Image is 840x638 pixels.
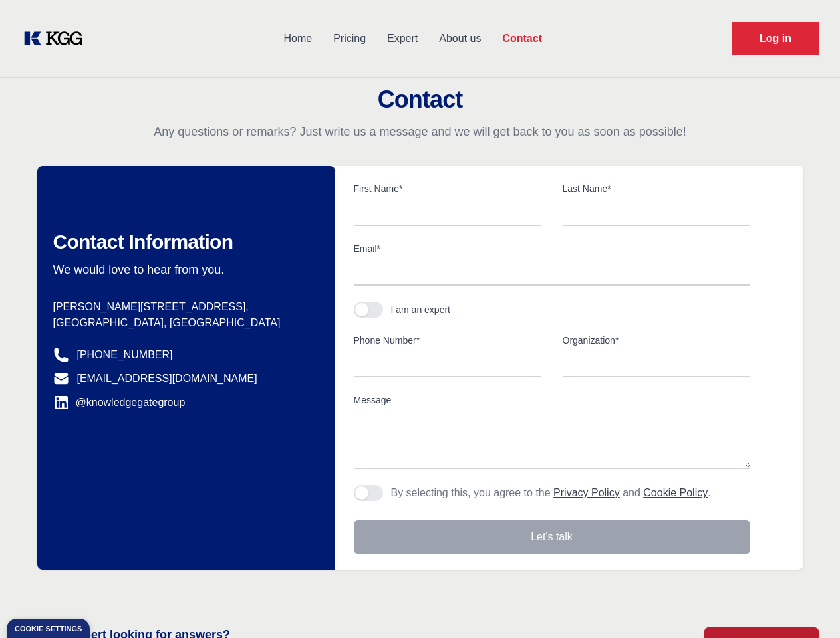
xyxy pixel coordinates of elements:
a: [EMAIL_ADDRESS][DOMAIN_NAME] [77,371,257,387]
div: Cookie settings [15,625,82,633]
a: Home [273,21,323,56]
button: Let's talk [354,520,750,554]
p: [GEOGRAPHIC_DATA], [GEOGRAPHIC_DATA] [53,315,314,331]
a: @knowledgegategroup [53,395,186,411]
a: About us [428,21,491,56]
a: Pricing [323,21,376,56]
label: Last Name* [563,182,750,195]
label: First Name* [354,182,541,195]
p: Any questions or remarks? Just write us a message and we will get back to you as soon as possible! [16,124,824,140]
a: Contact [491,21,553,56]
h2: Contact Information [53,230,314,254]
a: KOL Knowledge Platform: Talk to Key External Experts (KEE) [21,28,93,49]
a: [PHONE_NUMBER] [77,347,173,363]
p: By selecting this, you agree to the and . [391,485,711,501]
label: Phone Number* [354,334,541,347]
iframe: Chat Widget [773,574,840,638]
a: Privacy Policy [553,487,620,498]
a: Expert [376,21,428,56]
a: Request Demo [732,22,819,55]
h2: Contact [16,86,824,113]
a: Cookie Policy [643,487,708,498]
p: We would love to hear from you. [53,262,314,278]
p: [PERSON_NAME][STREET_ADDRESS], [53,299,314,315]
div: I am an expert [391,303,451,316]
label: Message [354,393,750,407]
label: Organization* [563,334,750,347]
label: Email* [354,242,750,255]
